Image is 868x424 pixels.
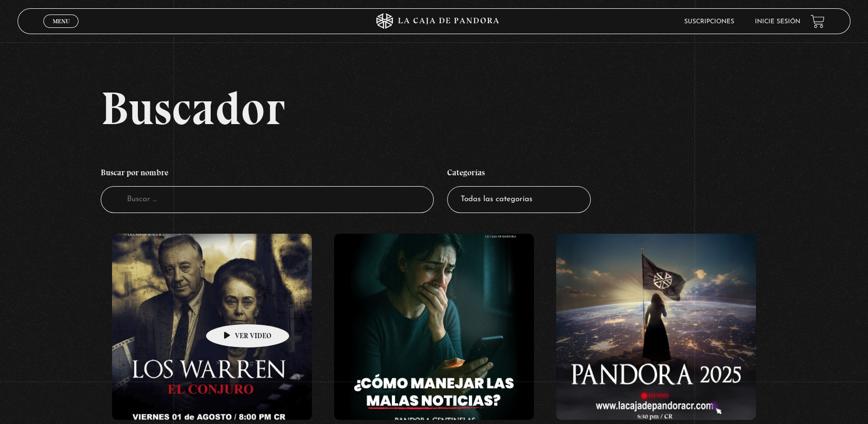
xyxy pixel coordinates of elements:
span: Menu [53,18,70,24]
a: Inicie sesión [755,19,800,25]
h4: Categorías [447,162,591,186]
span: Cerrar [49,27,73,34]
a: Suscripciones [684,19,734,25]
a: View your shopping cart [811,14,825,28]
h2: Buscador [101,85,850,131]
h4: Buscar por nombre [101,162,434,186]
